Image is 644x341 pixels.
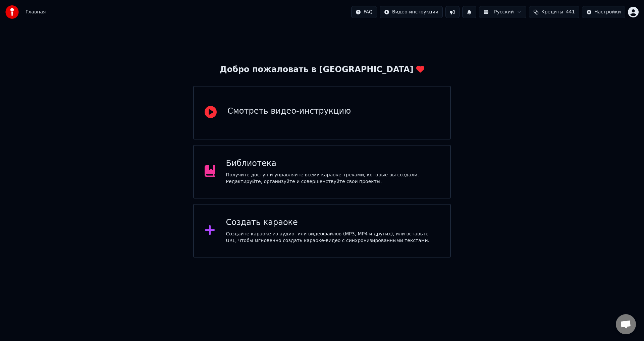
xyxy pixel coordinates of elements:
[5,5,19,19] img: youka
[594,9,621,15] div: Настройки
[220,64,424,75] div: Добро пожаловать в [GEOGRAPHIC_DATA]
[529,6,579,18] button: Кредиты441
[226,172,440,185] div: Получите доступ и управляйте всеми караоке-треками, которые вы создали. Редактируйте, организуйте...
[227,106,351,117] div: Смотреть видео-инструкцию
[226,231,440,244] div: Создайте караоке из аудио- или видеофайлов (MP3, MP4 и других), или вставьте URL, чтобы мгновенно...
[351,6,377,18] button: FAQ
[25,9,46,15] nav: breadcrumb
[541,9,563,15] span: Кредиты
[25,9,46,15] span: Главная
[226,217,440,228] div: Создать караоке
[226,158,440,169] div: Библиотека
[616,314,636,334] a: Открытый чат
[582,6,625,18] button: Настройки
[380,6,443,18] button: Видео-инструкции
[566,9,575,15] span: 441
